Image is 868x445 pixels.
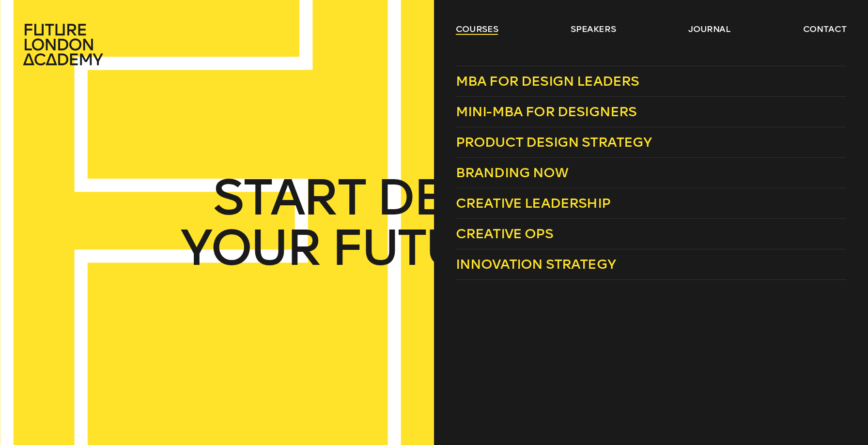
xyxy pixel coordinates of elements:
[456,127,846,158] a: Product Design Strategy
[456,256,616,272] span: Innovation Strategy
[456,249,846,280] a: Innovation Strategy
[456,165,568,181] span: Branding Now
[456,195,610,211] span: Creative Leadership
[456,97,846,127] a: Mini-MBA for Designers
[803,23,847,35] a: contact
[456,158,846,188] a: Branding Now
[456,73,639,89] span: MBA for Design Leaders
[688,23,730,35] a: journal
[456,188,846,219] a: Creative Leadership
[456,66,846,97] a: MBA for Design Leaders
[456,134,652,150] span: Product Design Strategy
[571,23,616,35] a: speakers
[456,219,846,249] a: Creative Ops
[456,226,553,242] span: Creative Ops
[456,23,498,35] a: courses
[456,104,637,120] span: Mini-MBA for Designers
